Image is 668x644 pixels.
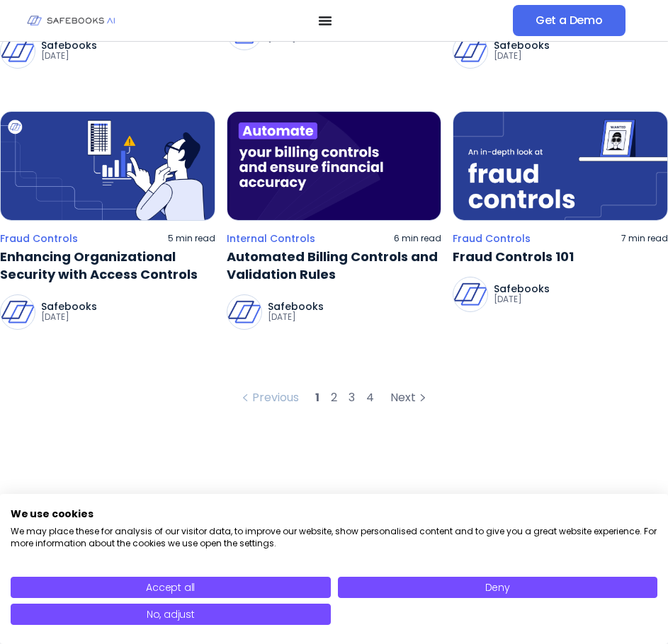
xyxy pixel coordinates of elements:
img: Safebooks [227,295,261,329]
img: a purple background with the words automate, your billing controls and ensure financial [227,111,442,221]
a: 2 [331,389,337,406]
span: Deny [485,580,510,594]
a: Automated Billing Controls and Validation Rules [227,248,442,283]
a: Internal Controls [227,232,315,245]
p: [DATE] [41,50,97,62]
nav: Menu [137,13,513,28]
div: Next [390,389,430,406]
span: Accept all [146,580,195,594]
p: 6 min read [394,233,441,244]
span: Get a Demo [536,13,603,28]
p: 7 min read [621,233,668,244]
p: [DATE] [494,294,550,305]
img: Safebooks [453,34,487,68]
button: Accept all cookies [11,577,331,598]
h2: We use cookies [11,507,657,520]
button: Deny all cookies [338,577,658,598]
p: 5 min read [168,233,215,244]
p: [DATE] [41,311,97,323]
p: [DATE] [494,50,550,62]
div: Previous [238,389,299,406]
a: Get a Demo [513,5,625,36]
img: an in - death look at a computer screen with the words, an in - [453,111,668,221]
p: [DATE] [268,311,324,323]
img: Safebooks [1,295,35,329]
a: Fraud Controls [453,232,531,245]
p: We may place these for analysis of our visitor data, to improve our website, show personalised co... [11,526,657,550]
a: 3 [349,389,355,406]
p: Safebooks [41,301,97,311]
a: Next [380,389,441,406]
button: Menu Toggle [318,13,332,28]
p: [DATE] [268,33,324,44]
p: Safebooks [41,40,97,50]
span: No, adjust [147,607,195,621]
p: Safebooks [494,40,550,50]
img: Safebooks [1,34,35,68]
a: Fraud Controls 101 [453,248,668,265]
p: Safebooks [494,284,550,294]
a: 4 [366,389,374,406]
img: Safebooks [453,277,487,311]
button: Adjust cookie preferences [11,604,331,625]
p: Safebooks [268,301,324,311]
